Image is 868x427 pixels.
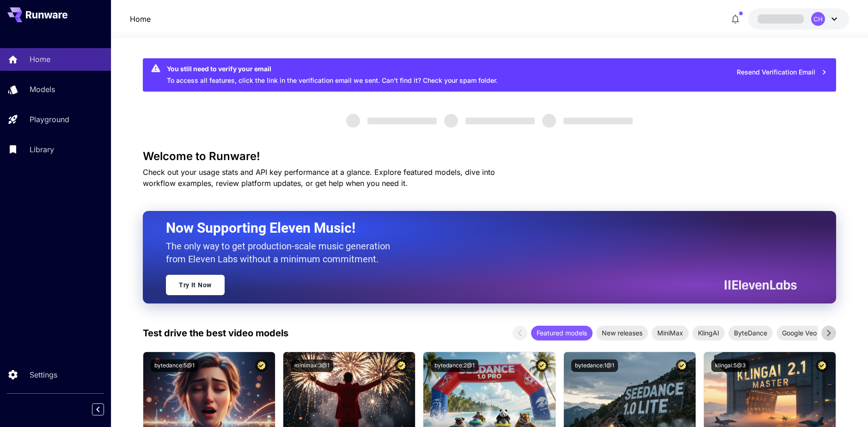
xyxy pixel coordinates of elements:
[811,12,825,26] div: CH
[676,359,688,372] button: Certified Model – Vetted for best performance and includes a commercial license.
[431,359,478,372] button: bytedance:2@1
[167,64,498,74] div: You still need to verify your email
[92,403,104,415] button: Collapse sidebar
[167,61,498,89] div: To access all features, click the link in the verification email we sent. Can’t find it? Check yo...
[531,328,593,338] span: Featured models
[596,328,648,338] span: New releases
[166,219,790,237] h2: Now Supporting Eleven Music!
[143,326,288,340] p: Test drive the best video models
[30,144,54,155] p: Library
[692,326,725,340] div: KlingAI
[816,359,828,372] button: Certified Model – Vetted for best performance and includes a commercial license.
[692,328,725,338] span: KlingAI
[776,326,822,340] div: Google Veo
[143,167,495,188] span: Check out your usage stats and API key performance at a glance. Explore featured models, dive int...
[536,359,548,372] button: Certified Model – Vetted for best performance and includes a commercial license.
[728,326,773,340] div: ByteDance
[99,401,111,418] div: Collapse sidebar
[30,84,55,95] p: Models
[652,328,689,338] span: MiniMax
[732,63,832,82] button: Resend Verification Email
[531,326,593,340] div: Featured models
[30,369,57,380] p: Settings
[395,359,408,372] button: Certified Model – Vetted for best performance and includes a commercial license.
[596,326,648,340] div: New releases
[130,13,151,25] nav: breadcrumb
[166,275,225,295] a: Try It Now
[728,328,773,338] span: ByteDance
[291,359,333,372] button: minimax:3@1
[652,326,689,340] div: MiniMax
[151,359,198,372] button: bytedance:5@1
[776,328,822,338] span: Google Veo
[30,54,50,65] p: Home
[166,240,397,266] p: The only way to get production-scale music generation from Eleven Labs without a minimum commitment.
[255,359,268,372] button: Certified Model – Vetted for best performance and includes a commercial license.
[748,8,849,30] button: CH
[571,359,618,372] button: bytedance:1@1
[130,13,151,25] a: Home
[711,359,749,372] button: klingai:5@3
[30,114,69,125] p: Playground
[143,150,836,163] h3: Welcome to Runware!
